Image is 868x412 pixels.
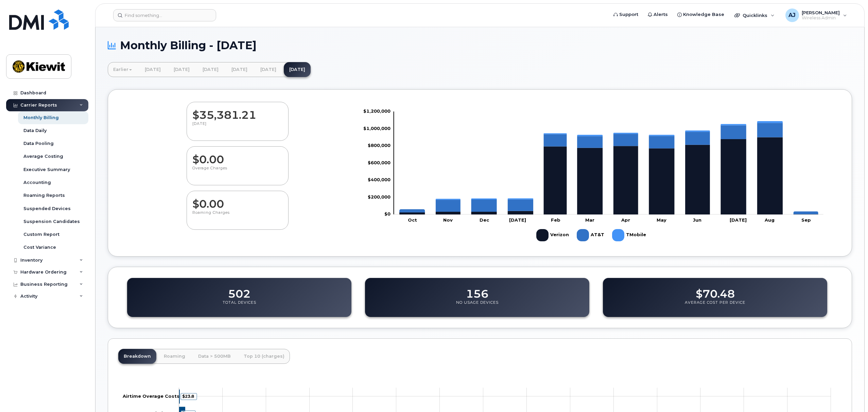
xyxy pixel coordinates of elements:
[226,62,253,77] a: [DATE]
[765,217,775,222] tspan: Aug
[118,349,156,364] a: Breakdown
[621,217,630,222] tspan: Apr
[801,217,811,222] tspan: Sep
[192,147,283,166] dd: $0.00
[193,349,236,364] a: Data > 500MB
[139,62,166,77] a: [DATE]
[192,102,283,121] dd: $35,381.21
[696,281,735,300] dd: $70.48
[509,217,526,222] tspan: [DATE]
[368,143,390,148] tspan: $800,000
[368,177,390,182] tspan: $400,000
[368,160,390,165] tspan: $600,000
[255,62,282,77] a: [DATE]
[480,217,489,222] tspan: Dec
[192,166,283,178] p: Overage Charges
[182,393,194,398] tspan: $23.8
[363,108,390,114] tspan: $1,200,000
[551,217,560,222] tspan: Feb
[456,300,499,312] p: No Usage Devices
[238,349,290,364] a: Top 10 (charges)
[363,125,390,131] tspan: $1,000,000
[158,349,191,364] a: Roaming
[657,217,666,222] tspan: May
[363,108,823,244] g: Chart
[284,62,311,77] a: [DATE]
[443,217,453,222] tspan: Nov
[368,194,390,199] tspan: $200,000
[223,300,256,312] p: Total Devices
[192,191,283,210] dd: $0.00
[192,210,283,222] p: Roaming Charges
[536,226,570,244] g: Verizon
[585,217,594,222] tspan: Mar
[536,226,647,244] g: Legend
[122,393,179,398] tspan: Airtime Overage Costs
[108,62,137,77] a: Earlier
[685,300,745,312] p: Average Cost Per Device
[577,226,605,244] g: AT&T
[466,281,488,300] dd: 156
[197,62,224,77] a: [DATE]
[108,39,852,51] h1: Monthly Billing - [DATE]
[192,121,283,133] p: [DATE]
[408,217,417,222] tspan: Oct
[730,217,747,222] tspan: [DATE]
[384,211,390,217] tspan: $0
[612,226,647,244] g: TMobile
[693,217,701,222] tspan: Jun
[168,62,195,77] a: [DATE]
[228,281,250,300] dd: 502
